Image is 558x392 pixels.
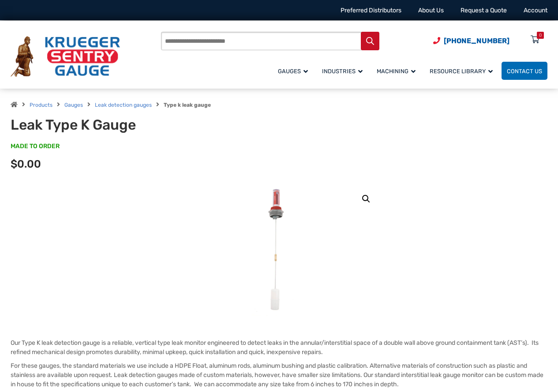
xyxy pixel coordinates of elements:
[30,102,52,108] a: Products
[11,36,120,77] img: Krueger Sentry Gauge
[11,338,547,357] p: Our Type K leak detection gauge is a reliable, vertical type leak monitor engineered to detect le...
[273,60,317,81] a: Gauges
[317,60,371,81] a: Industries
[278,68,308,75] span: Gauges
[430,68,493,75] span: Resource Library
[524,7,547,14] a: Account
[11,116,225,133] h1: Leak Type K Gauge
[11,158,41,170] span: $0.00
[358,191,374,207] a: View full-screen image gallery
[502,62,547,80] a: Contact Us
[377,68,416,75] span: Machining
[95,102,152,108] a: Leak detection gauges
[424,60,502,81] a: Resource Library
[64,102,83,108] a: Gauges
[507,68,542,75] span: Contact Us
[322,68,363,75] span: Industries
[11,361,547,389] p: For these gauges, the standard materials we use include a HDPE Float, aluminum rods, aluminum bus...
[444,37,509,45] span: [PHONE_NUMBER]
[11,142,60,151] span: MADE TO ORDER
[433,35,509,46] a: Phone Number (920) 434-8860
[461,7,507,14] a: Request a Quote
[341,7,401,14] a: Preferred Distributors
[539,32,542,39] div: 0
[371,60,424,81] a: Machining
[252,184,306,316] img: Leak Detection Gauge
[418,7,444,14] a: About Us
[164,102,211,108] strong: Type k leak gauge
